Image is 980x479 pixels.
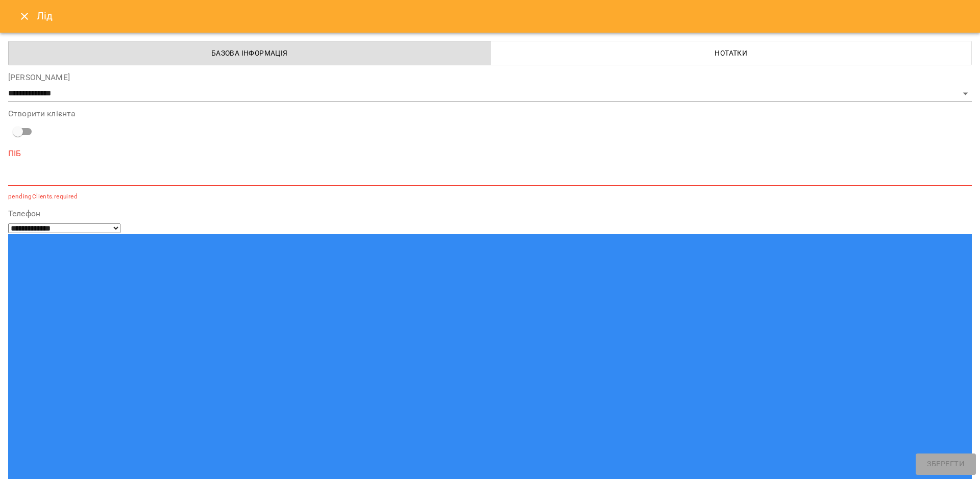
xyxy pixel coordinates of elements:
[8,41,491,65] button: Базова інформація
[8,149,972,158] label: ПІБ
[37,8,968,24] h6: Лід
[8,73,972,82] label: [PERSON_NAME]
[8,110,972,118] label: Створити клієнта
[15,47,484,59] span: Базова інформація
[490,41,972,65] button: Нотатки
[8,210,972,218] label: Телефон
[12,4,37,29] button: Close
[8,223,120,233] select: Phone number country
[8,192,972,202] p: pendingClients.required
[497,47,966,59] span: Нотатки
